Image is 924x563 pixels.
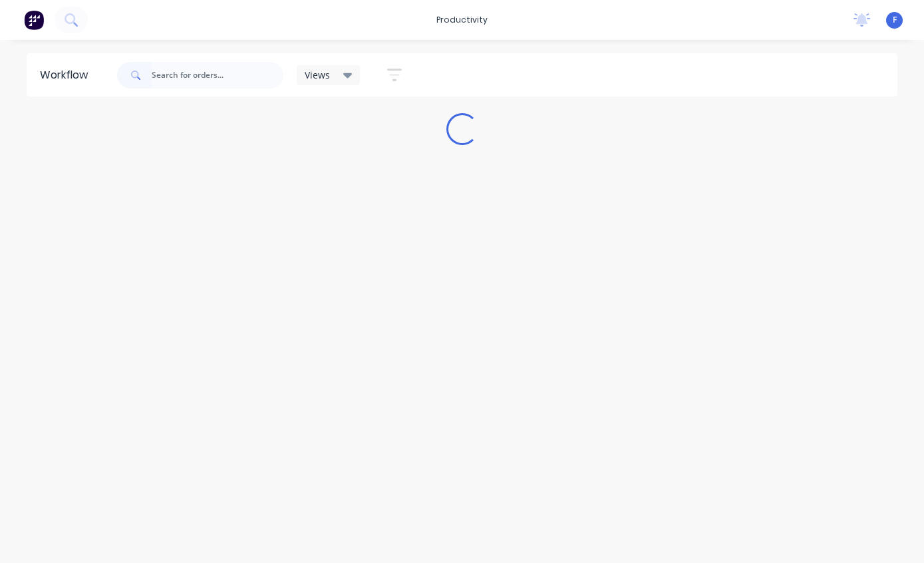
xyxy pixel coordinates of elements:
div: Workflow [40,67,94,83]
span: F [893,14,897,26]
img: Factory [24,10,44,30]
input: Search for orders... [152,62,283,89]
span: Views [305,68,330,82]
div: productivity [430,10,494,30]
